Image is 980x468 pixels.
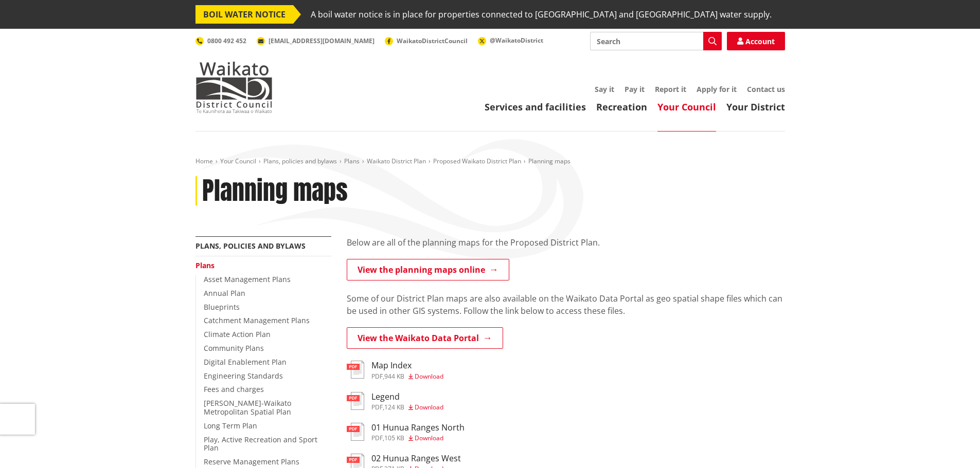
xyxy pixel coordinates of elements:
[697,84,737,94] a: Apply for it
[204,371,283,381] a: Engineering Standards
[371,403,383,411] span: pdf
[385,36,468,45] a: WaikatoDistrictCouncil
[220,157,256,165] a: Your Council
[371,361,443,370] h3: Map Index
[204,274,291,284] a: Asset Management Plans
[195,260,215,270] a: Plans
[415,434,443,442] span: Download
[347,236,785,249] p: Below are all of the planning maps for the Proposed District Plan.
[347,423,364,441] img: document-pdf.svg
[371,392,443,402] h3: Legend
[625,84,645,94] a: Pay it
[269,36,375,45] span: [EMAIL_ADDRESS][DOMAIN_NAME]
[590,32,722,50] input: Search input
[347,292,785,317] p: Some of our District Plan maps are also available on the Waikato Data Portal as geo spatial shape...
[344,157,360,165] a: Plans
[204,288,245,298] a: Annual Plan
[195,62,273,113] img: Waikato District Council - Te Kaunihera aa Takiwaa o Waikato
[204,357,287,367] a: Digital Enablement Plan
[655,84,686,94] a: Report it
[528,157,571,165] span: Planning maps
[204,457,299,466] a: Reserve Management Plans
[347,392,443,410] a: Legend pdf,124 KB Download
[727,32,785,50] a: Account
[195,241,306,251] a: Plans, policies and bylaws
[347,259,509,280] a: View the planning maps online
[204,421,257,430] a: Long Term Plan
[347,392,364,410] img: document-pdf.svg
[485,101,586,113] a: Services and facilities
[371,423,465,433] h3: 01 Hunua Ranges North
[384,434,404,442] span: 105 KB
[415,403,443,411] span: Download
[347,361,364,379] img: document-pdf.svg
[257,36,375,45] a: [EMAIL_ADDRESS][DOMAIN_NAME]
[204,343,264,353] a: Community Plans
[204,398,291,417] a: [PERSON_NAME]-Waikato Metropolitan Spatial Plan
[204,315,310,325] a: Catchment Management Plans
[204,329,271,339] a: Climate Action Plan
[311,5,772,24] span: A boil water notice is in place for properties connected to [GEOGRAPHIC_DATA] and [GEOGRAPHIC_DAT...
[195,36,246,45] a: 0800 492 452
[384,403,404,411] span: 124 KB
[415,372,443,381] span: Download
[371,372,383,381] span: pdf
[263,157,337,165] a: Plans, policies and bylaws
[371,404,443,410] div: ,
[595,84,614,94] a: Say it
[367,157,426,165] a: Waikato District Plan
[347,423,465,441] a: 01 Hunua Ranges North pdf,105 KB Download
[657,101,716,113] a: Your Council
[747,84,785,94] a: Contact us
[371,373,443,380] div: ,
[195,157,213,165] a: Home
[204,384,264,394] a: Fees and charges
[347,327,503,349] a: View the Waikato Data Portal
[371,434,383,442] span: pdf
[596,101,647,113] a: Recreation
[204,302,240,312] a: Blueprints
[397,36,468,45] span: WaikatoDistrictCouncil
[195,5,293,24] span: BOIL WATER NOTICE
[202,176,348,206] h1: Planning maps
[726,101,785,113] a: Your District
[384,372,404,381] span: 944 KB
[371,454,461,463] h3: 02 Hunua Ranges West
[478,36,543,45] a: @WaikatoDistrict
[347,361,443,379] a: Map Index pdf,944 KB Download
[371,435,465,441] div: ,
[433,157,521,165] a: Proposed Waikato District Plan
[490,36,543,45] span: @WaikatoDistrict
[204,435,317,453] a: Play, Active Recreation and Sport Plan
[195,157,785,166] nav: breadcrumb
[207,36,246,45] span: 0800 492 452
